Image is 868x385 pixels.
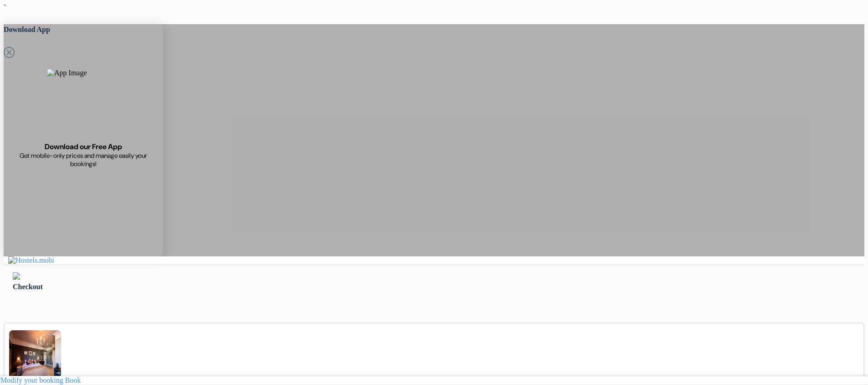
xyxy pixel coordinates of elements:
[8,256,54,265] img: Hostels.mobi
[14,151,153,168] span: Get mobile-only prices and manage easily your bookings!
[0,376,63,384] a: Modify your booking
[4,47,15,58] svg: Close
[47,69,120,142] img: App Image
[65,376,81,384] a: Book
[13,283,43,291] span: Checkout
[13,272,20,280] img: left_arrow.svg
[4,24,163,35] h5: Download App
[45,142,122,151] span: Download our Free App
